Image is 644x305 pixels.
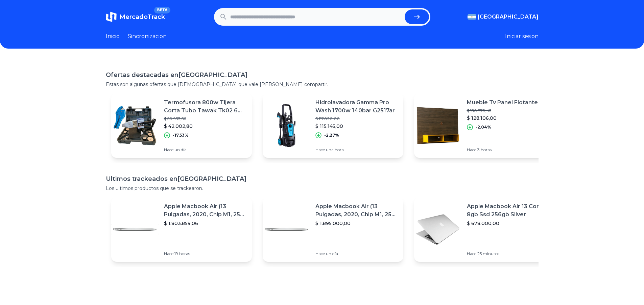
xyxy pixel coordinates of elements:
[263,197,403,262] a: Featured imageApple Macbook Air (13 Pulgadas, 2020, Chip M1, 256 Gb De Ssd, 8 Gb De Ram) - Plata$...
[468,13,539,21] button: [GEOGRAPHIC_DATA]
[106,174,539,184] h1: Ultimos trackeados en [GEOGRAPHIC_DATA]
[128,32,167,40] a: Sincronizacion
[414,197,555,262] a: Featured imageApple Macbook Air 13 Core I5 8gb Ssd 256gb Silver$ 678.000,00Hace 25 minutos
[476,124,491,130] p: -2,04%
[263,102,310,149] img: Featured image
[111,197,252,262] a: Featured imageApple Macbook Air (13 Pulgadas, 2020, Chip M1, 256 Gb De Ssd, 8 Gb De Ram) - Plata$...
[505,32,539,40] button: Iniciar sesion
[173,133,189,138] p: -17,53%
[467,108,538,113] p: $ 130.778,45
[414,206,461,253] img: Featured image
[106,11,165,22] a: MercadoTrackBETA
[467,202,549,219] p: Apple Macbook Air 13 Core I5 8gb Ssd 256gb Silver
[468,14,476,20] img: Argentina
[315,99,398,115] p: Hidrolavadora Gamma Pro Wash 1700w 140bar G2517ar
[106,185,539,192] p: Los ultimos productos que se trackearon.
[467,115,538,121] p: $ 128.106,00
[119,13,165,21] span: MercadoTrack
[164,147,246,152] p: Hace un día
[414,102,461,149] img: Featured image
[315,251,398,256] p: Hace un día
[467,251,549,256] p: Hace 25 minutos
[106,11,117,22] img: MercadoTrack
[324,133,339,138] p: -2,27%
[111,102,159,149] img: Featured image
[315,116,398,121] p: $ 117.820,00
[164,202,246,219] p: Apple Macbook Air (13 Pulgadas, 2020, Chip M1, 256 Gb De Ssd, 8 Gb De Ram) - Plata
[467,147,538,152] p: Hace 3 horas
[164,116,246,121] p: $ 50.933,56
[478,13,539,21] span: [GEOGRAPHIC_DATA]
[111,93,252,158] a: Featured imageTermofusora 800w Tijera Corta Tubo Tawak Tk02 6 Boquillas$ 50.933,56$ 42.002,80-17,...
[164,123,246,130] p: $ 42.002,80
[106,32,120,40] a: Inicio
[315,123,398,130] p: $ 115.145,00
[263,93,403,158] a: Featured imageHidrolavadora Gamma Pro Wash 1700w 140bar G2517ar$ 117.820,00$ 115.145,00-2,27%Hace...
[467,99,538,107] p: Mueble Tv Panel Flotante
[315,220,398,227] p: $ 1.895.000,00
[263,206,310,253] img: Featured image
[106,81,539,88] p: Estas son algunas ofertas que [DEMOGRAPHIC_DATA] que vale [PERSON_NAME] compartir.
[315,147,398,152] p: Hace una hora
[154,7,170,13] span: BETA
[164,251,246,256] p: Hace 19 horas
[164,220,246,227] p: $ 1.803.859,06
[467,220,549,227] p: $ 678.000,00
[414,93,555,158] a: Featured imageMueble Tv Panel Flotante$ 130.778,45$ 128.106,00-2,04%Hace 3 horas
[315,202,398,219] p: Apple Macbook Air (13 Pulgadas, 2020, Chip M1, 256 Gb De Ssd, 8 Gb De Ram) - Plata
[164,99,246,115] p: Termofusora 800w Tijera Corta Tubo Tawak Tk02 6 Boquillas
[111,206,159,253] img: Featured image
[106,70,539,80] h1: Ofertas destacadas en [GEOGRAPHIC_DATA]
